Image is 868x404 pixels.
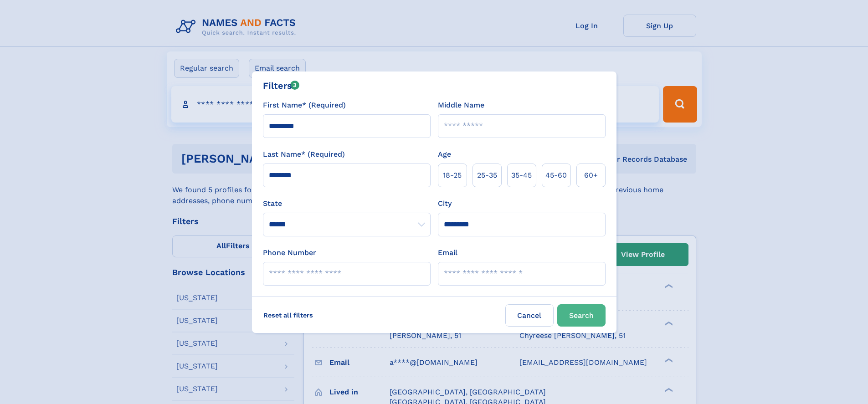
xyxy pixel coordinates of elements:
button: Search [557,304,606,327]
label: Email [438,247,457,258]
label: Age [438,149,451,160]
label: Phone Number [263,247,316,258]
label: Middle Name [438,100,484,111]
span: 25‑35 [477,170,497,181]
label: Reset all filters [257,304,319,326]
span: 35‑45 [511,170,532,181]
label: City [438,198,452,209]
span: 45‑60 [545,170,567,181]
label: State [263,198,431,209]
label: First Name* (Required) [263,100,346,111]
div: Filters [263,79,300,92]
label: Cancel [505,304,554,327]
label: Last Name* (Required) [263,149,345,160]
span: 18‑25 [443,170,462,181]
span: 60+ [584,170,598,181]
